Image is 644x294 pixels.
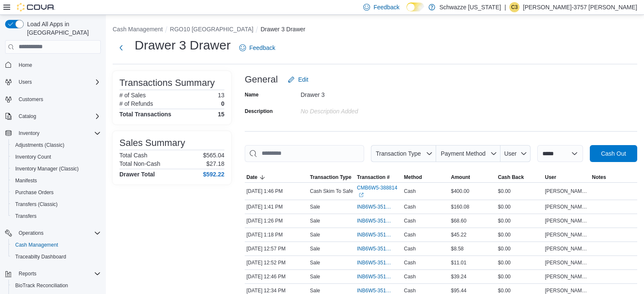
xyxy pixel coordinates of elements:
span: BioTrack Reconciliation [12,280,101,291]
span: Cash [404,188,416,195]
span: [PERSON_NAME]-3710 [PERSON_NAME] [545,231,589,238]
button: Users [2,76,104,88]
div: [DATE] 1:41 PM [245,202,308,212]
button: Drawer 3 Drawer [260,26,305,33]
span: [PERSON_NAME]-3710 [PERSON_NAME] [545,259,589,266]
span: Users [19,79,32,85]
span: BioTrack Reconciliation [15,282,68,289]
span: Load All Apps in [GEOGRAPHIC_DATA] [24,20,101,37]
div: No Description added [301,104,414,115]
a: Home [15,60,36,70]
button: RGO10 [GEOGRAPHIC_DATA] [170,26,253,33]
h3: Sales Summary [119,138,185,148]
span: Cash Out [601,149,626,158]
button: Inventory Count [8,151,104,163]
button: Transaction # [355,172,402,182]
input: Dark Mode [406,3,424,11]
div: [DATE] 12:52 PM [245,258,308,268]
p: $27.18 [206,160,224,167]
p: 13 [218,92,224,99]
span: Operations [15,228,101,238]
span: Inventory [15,128,101,138]
span: [PERSON_NAME]-3710 [PERSON_NAME] [545,287,589,294]
span: Users [15,77,101,87]
a: Feedback [236,39,279,56]
span: Cash [404,273,416,280]
span: $68.60 [451,217,467,224]
span: Operations [19,230,44,236]
span: Transaction # [357,174,390,181]
div: $0.00 [496,202,543,212]
span: Transfers (Classic) [12,199,101,209]
span: Traceabilty Dashboard [15,253,66,260]
span: Purchase Orders [12,187,101,198]
p: Sale [310,245,320,252]
div: [DATE] 12:57 PM [245,244,308,254]
button: Payment Method [436,145,500,162]
a: Inventory Count [12,152,55,162]
div: $0.00 [496,216,543,226]
span: INB6W5-3512428 [357,231,392,238]
button: Method [402,172,449,182]
span: Reports [19,270,36,277]
div: $0.00 [496,258,543,268]
button: Traceabilty Dashboard [8,251,104,263]
p: Sale [310,259,320,266]
a: Transfers (Classic) [12,199,61,209]
button: INB6W5-3512323 [357,272,401,282]
button: Cash Management [8,239,104,251]
p: Sale [310,217,320,224]
span: Transaction Type [376,150,421,157]
button: Date [245,172,308,182]
h4: 15 [218,111,224,118]
button: INB6W5-3512457 [357,216,401,226]
button: Home [2,59,104,71]
span: INB6W5-3512278 [357,287,392,294]
span: Method [404,174,422,181]
a: Traceabilty Dashboard [12,252,69,262]
a: Transfers [12,211,40,221]
h3: General [245,74,278,85]
span: Cash Back [498,174,524,181]
label: Name [245,91,259,98]
span: INB6W5-3512457 [357,217,392,224]
span: INB6W5-3512521 [357,203,392,210]
p: [PERSON_NAME]-3757 [PERSON_NAME] [523,2,637,12]
h3: Transactions Summary [119,78,215,88]
button: Transaction Type [308,172,355,182]
button: Transfers (Classic) [8,198,104,210]
span: Transfers (Classic) [15,201,58,208]
span: Customers [19,96,43,103]
button: Transaction Type [371,145,436,162]
button: INB6W5-3512359 [357,244,401,254]
a: CMB6W5-388814External link [357,184,401,198]
button: Inventory [2,127,104,139]
span: Inventory Count [12,152,101,162]
div: [DATE] 12:46 PM [245,272,308,282]
span: Inventory Count [15,154,51,160]
h1: Drawer 3 Drawer [135,37,231,54]
span: Cash [404,217,416,224]
span: Inventory Manager (Classic) [12,164,101,174]
h4: Total Transactions [119,111,171,118]
p: Sale [310,287,320,294]
span: $8.58 [451,245,464,252]
button: Operations [2,227,104,239]
button: Notes [590,172,637,182]
button: Edit [285,71,312,88]
button: Reports [15,269,40,279]
button: Manifests [8,175,104,187]
span: [PERSON_NAME]-3710 [PERSON_NAME] [545,273,589,280]
span: Feedback [249,44,275,52]
span: Adjustments (Classic) [15,142,64,148]
p: Schwazze [US_STATE] [439,2,501,12]
span: Manifests [15,177,37,184]
div: $0.00 [496,186,543,196]
button: Cash Management [113,26,163,33]
button: Next [113,39,130,56]
button: Inventory [15,128,43,138]
button: Cash Back [496,172,543,182]
div: Christopher-3757 Gonzalez [509,2,520,12]
div: $0.00 [496,244,543,254]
